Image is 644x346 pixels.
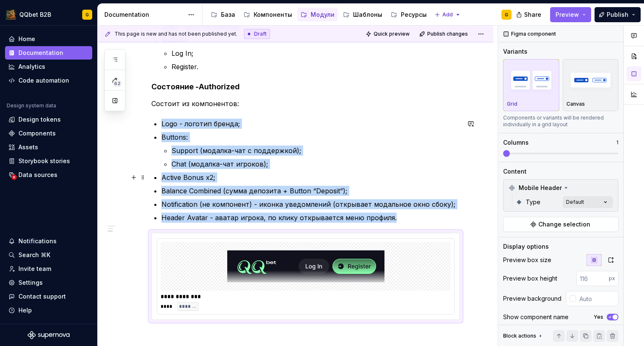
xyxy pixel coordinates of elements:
div: Design tokens [18,115,61,124]
button: placeholderCanvas [563,59,619,111]
a: Шаблоны [340,8,386,21]
span: Publish changes [427,31,468,37]
input: 116 [576,271,609,286]
a: База [208,8,239,21]
div: Search ⌘K [18,251,50,259]
div: Компоненты [254,10,292,19]
a: Settings [5,276,92,289]
img: placeholder [566,65,615,95]
button: Preview [550,7,591,22]
div: Home [18,35,35,43]
div: Help [18,306,32,315]
a: Documentation [5,46,92,60]
p: Canvas [566,101,585,107]
div: Модули [311,10,335,19]
p: px [609,275,615,282]
a: Code automation [5,74,92,87]
button: Publish changes [417,28,472,40]
p: Balance Combined (сумма депозита + Button “Deposit”); [161,186,460,196]
div: Code automation [18,76,69,85]
div: Block actions [503,330,544,342]
p: Support (модалка-чат с поддержкой); [171,146,460,156]
button: Contact support [5,290,92,303]
div: Components or variants will be rendered individually in a grid layout [503,114,618,128]
a: Data sources [5,168,92,182]
img: 491028fe-7948-47f3-9fb2-82dab60b8b20.png [6,10,16,20]
div: G [505,11,508,18]
div: Variants [503,47,527,56]
a: Design tokens [5,113,92,126]
a: Analytics [5,60,92,73]
button: Add [432,9,463,21]
p: Log In; [171,48,460,58]
div: Columns [503,138,529,147]
div: Preview box height [503,274,557,283]
p: Header Avatar - аватар игрока, по клику открывается меню профиля. [161,213,460,223]
div: Page tree [208,6,430,23]
div: Invite team [18,265,51,273]
div: Contact support [18,292,66,301]
button: Notifications [5,234,92,248]
p: Chat (модалка-чат игроков); [171,159,460,169]
button: Search ⌘K [5,248,92,262]
div: Components [18,129,56,138]
a: Ресурсы [387,8,430,21]
div: Preview background [503,294,561,303]
img: placeholder [507,65,556,95]
div: Mobile Header [505,181,616,195]
a: Компоненты [240,8,296,21]
span: Preview [556,10,579,19]
span: Change selection [538,220,590,229]
div: Ресурсы [401,10,427,19]
a: Assets [5,140,92,154]
button: Default [563,196,613,208]
p: Notification (не компонент) - иконка уведомлений (открывает модальное окно сбоку); [161,199,460,209]
button: placeholderGrid [503,59,559,111]
div: Notifications [18,237,57,245]
a: Invite team [5,262,92,276]
span: Publish [607,10,628,19]
div: Design system data [7,102,56,109]
span: Quick preview [374,31,410,37]
p: Register. [171,62,460,72]
span: Add [442,11,453,18]
div: Documentation [104,10,184,19]
a: Storybook stories [5,154,92,168]
p: Grid [507,101,517,107]
button: Share [512,7,547,22]
p: Logo - логотип бренда; [161,119,460,129]
div: Preview box size [503,256,551,264]
span: Type [526,198,540,206]
p: Active Bonus x2; [161,172,460,182]
div: Display options [503,242,549,251]
span: Draft [254,31,267,37]
strong: Состояние - [151,82,199,91]
span: Mobile Header [519,184,562,192]
div: Content [503,167,527,176]
button: Help [5,304,92,317]
div: Assets [18,143,38,151]
button: Publish [595,7,641,22]
div: Settings [18,278,43,287]
a: Модули [297,8,338,21]
div: Storybook stories [18,157,70,165]
div: G [86,11,89,18]
label: Yes [594,314,603,320]
button: Quick preview [363,28,413,40]
button: Change selection [503,217,618,232]
div: Show component name [503,313,569,321]
a: Components [5,127,92,140]
div: Block actions [503,333,536,339]
div: Analytics [18,62,45,71]
div: Default [566,199,584,206]
p: Состоит из компонентов: [151,99,460,109]
span: 62 [113,80,122,87]
div: Documentation [18,49,63,57]
a: Home [5,32,92,46]
input: Auto [576,291,618,306]
div: QQbet B2B [19,10,51,19]
span: This page is new and has not been published yet. [114,31,237,37]
p: Buttons: [161,132,460,142]
svg: Supernova Logo [28,331,70,339]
